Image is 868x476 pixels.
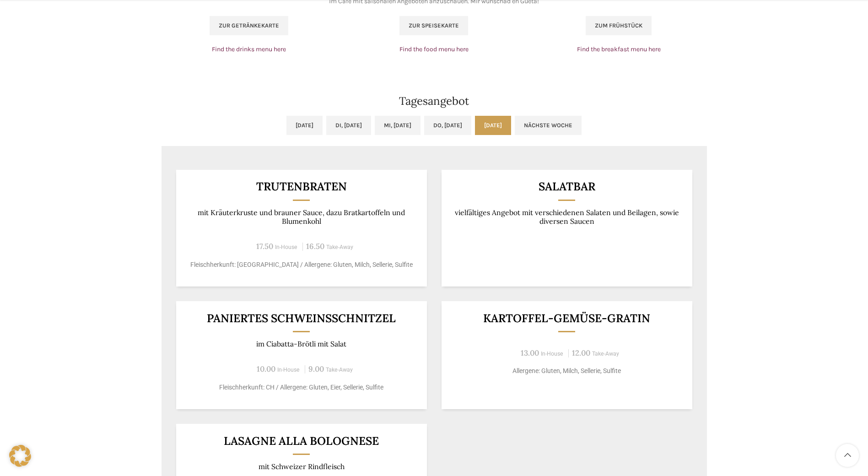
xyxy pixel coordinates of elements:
[219,22,279,29] span: Zur Getränkekarte
[187,435,415,447] h3: Lasagne alla Bolognese
[275,244,297,250] span: In-House
[257,364,275,374] span: 10.00
[187,340,415,348] p: im Ciabatta-Brötli mit Salat
[424,116,471,135] a: Do, [DATE]
[572,348,590,358] span: 12.00
[256,241,273,251] span: 17.50
[399,45,469,53] a: Find the food menu here
[577,45,661,53] a: Find the breakfast menu here
[399,16,468,35] a: Zur Speisekarte
[515,116,582,135] a: Nächste Woche
[409,22,459,29] span: Zur Speisekarte
[592,351,619,357] span: Take-Away
[475,116,511,135] a: [DATE]
[286,116,323,135] a: [DATE]
[453,181,681,192] h3: Salatbar
[306,241,324,251] span: 16.50
[375,116,421,135] a: Mi, [DATE]
[453,313,681,324] h3: Kartoffel-Gemüse-Gratin
[541,351,563,357] span: In-House
[187,181,415,192] h3: Trutenbraten
[586,16,652,35] a: Zum Frühstück
[187,462,415,471] p: mit Schweizer Rindfleisch
[595,22,642,29] span: Zum Frühstück
[326,367,353,373] span: Take-Away
[521,348,539,358] span: 13.00
[162,96,707,107] h2: Tagesangebot
[308,364,324,374] span: 9.00
[210,16,288,35] a: Zur Getränkekarte
[212,45,286,53] a: Find the drinks menu here
[277,367,300,373] span: In-House
[187,260,415,270] p: Fleischherkunft: [GEOGRAPHIC_DATA] / Allergene: Gluten, Milch, Sellerie, Sulfite
[326,244,353,250] span: Take-Away
[836,444,859,467] a: Scroll to top button
[453,366,681,376] p: Allergene: Gluten, Milch, Sellerie, Sulfite
[187,383,415,392] p: Fleischherkunft: CH / Allergene: Gluten, Eier, Sellerie, Sulfite
[326,116,371,135] a: Di, [DATE]
[187,208,415,226] p: mit Kräuterkruste und brauner Sauce, dazu Bratkartoffeln und Blumenkohl
[187,313,415,324] h3: Paniertes Schweinsschnitzel
[453,208,681,226] p: vielfältiges Angebot mit verschiedenen Salaten und Beilagen, sowie diversen Saucen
